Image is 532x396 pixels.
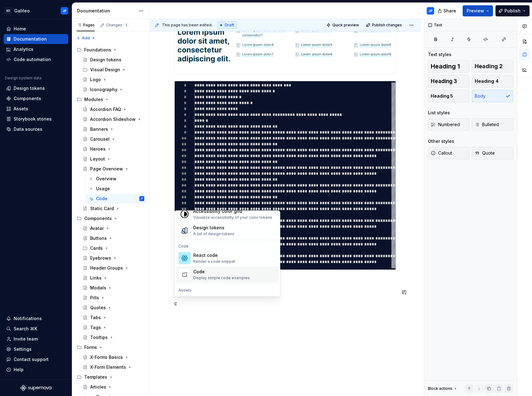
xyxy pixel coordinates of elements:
a: Modals [80,283,147,293]
a: Design tokens [80,55,147,65]
div: Design tokens [14,85,45,91]
div: Links [90,275,102,281]
button: Heading 2 [472,60,513,73]
a: Overview [86,174,147,184]
button: Add [74,34,98,42]
a: Avatar [80,223,147,233]
a: Design tokens [4,83,68,93]
a: X-Forms Basics [80,352,147,362]
div: Storybook stories [14,116,52,122]
div: React code [193,252,235,258]
span: This page has been edited. [162,23,212,28]
div: Invite team [14,336,38,342]
button: Heading 4 [472,75,513,87]
a: Pills [80,293,147,303]
a: Data sources [4,124,68,134]
div: Pages [77,23,95,28]
a: Quotes [80,303,147,313]
span: Quote [475,150,495,156]
a: Analytics [4,44,68,54]
div: Code [193,269,250,275]
div: Block actions [428,384,458,393]
div: SD [4,7,12,15]
div: Forms [84,344,97,350]
span: Preview [467,8,484,14]
div: Home [14,26,26,32]
span: Draft [225,23,234,28]
div: Data sources [14,126,42,132]
a: Tags [80,323,147,332]
button: Numbered [428,118,469,131]
div: Display simple code examples [193,275,250,280]
div: Design tokens [193,225,234,231]
div: Components [74,213,147,223]
div: Accessibility color grid [193,208,272,214]
a: Static Card [80,204,147,213]
div: Forms [74,342,147,352]
div: Design system data [5,76,41,81]
button: Callout [428,147,469,159]
div: Foundations [84,47,111,53]
div: Render a code snippet [193,259,235,264]
div: Suggestions [175,211,280,296]
div: Buttons [90,235,107,241]
div: Search ⌘K [14,326,37,332]
div: Code [176,244,279,249]
div: Layout [90,156,105,162]
div: Analytics [14,46,33,52]
a: Supernova Logo [20,385,51,391]
button: Search ⌘K [4,324,68,334]
a: Iconography [80,85,147,95]
div: Help [14,367,24,373]
div: Block actions [428,386,452,391]
span: Publish [504,8,521,14]
a: Page Overview [80,164,147,174]
a: Eyebrows [80,253,147,263]
span: Callout [431,150,452,156]
a: Layout [80,154,147,164]
button: Heading 3 [428,75,469,87]
button: Publish changes [364,21,405,29]
a: Assets [4,104,68,114]
button: Heading 1 [428,60,469,73]
div: Modals [90,285,106,291]
a: Usage [86,184,147,194]
button: Quick preview [325,21,362,29]
div: Cards [90,245,103,251]
div: Eyebrows [90,255,111,261]
div: Heroes [90,146,106,152]
a: Accordion Slideshow [80,114,147,124]
button: Heading 5 [428,90,469,102]
div: Static Card [90,205,114,212]
div: Assets [14,106,28,112]
div: Changes [106,23,129,28]
a: Header Groups [80,263,147,273]
div: JP [63,8,67,13]
div: JP [429,8,433,13]
div: Avatar [90,225,104,231]
div: A list of design tokens [193,231,234,236]
button: Help [4,365,68,375]
span: Numbered [431,121,460,128]
div: X-Form Elements [90,364,126,370]
div: Tabs [90,315,101,321]
a: Settings [4,344,68,354]
div: Articles [90,384,106,390]
div: Code automation [14,56,51,63]
span: 1 [124,23,129,28]
div: List styles [428,110,450,116]
button: SDGalileoJP [1,4,71,17]
a: Tabs [80,313,147,323]
span: Add [82,36,90,41]
div: Templates [84,374,107,380]
span: Bulleted [475,121,499,128]
span: Quick preview [332,23,359,28]
button: Notifications [4,314,68,323]
div: Design tokens [90,57,121,63]
div: Overview [96,176,116,182]
span: Heading 5 [431,93,453,99]
a: Heroes [80,144,147,154]
a: Documentation [4,34,68,44]
div: Tags [90,324,101,331]
div: Settings [14,346,32,352]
